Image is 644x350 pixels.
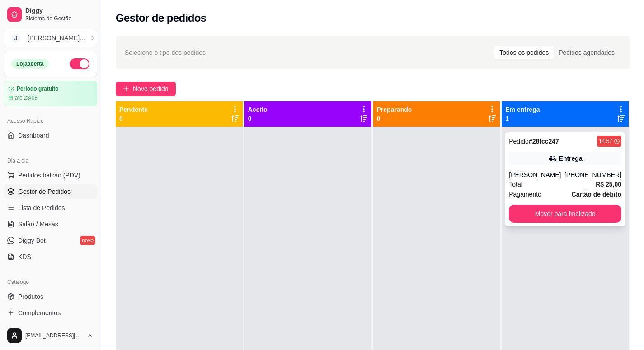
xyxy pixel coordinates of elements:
[18,308,61,317] span: Complementos
[11,59,49,69] div: Loja aberta
[18,131,49,140] span: Dashboard
[564,170,621,179] div: [PHONE_NUMBER]
[123,86,129,92] span: plus
[116,82,176,96] button: Novo pedido
[25,15,94,22] span: Sistema de Gestão
[509,189,541,199] span: Pagamento
[248,114,268,123] p: 0
[18,171,80,180] span: Pedidos balcão (PDV)
[18,292,43,301] span: Produtos
[505,114,540,123] p: 1
[4,128,97,143] a: Dashboard
[28,34,85,43] div: [PERSON_NAME] ...
[572,191,621,198] strong: Cartão de débito
[509,138,529,145] span: Pedido
[4,249,97,264] a: KDS
[119,105,148,114] p: Pendente
[133,84,169,94] span: Novo pedido
[4,168,97,182] button: Pedidos balcão (PDV)
[4,325,97,346] button: [EMAIL_ADDRESS][DOMAIN_NAME]
[599,138,612,145] div: 14:57
[4,201,97,215] a: Lista de Pedidos
[18,220,58,229] span: Salão / Mesas
[116,11,207,25] h2: Gestor de pedidos
[377,105,412,114] p: Preparando
[18,252,31,261] span: KDS
[4,81,97,106] a: Período gratuitoaté 28/08
[119,114,148,123] p: 0
[529,138,559,145] strong: # 28fcc247
[4,4,97,25] a: DiggySistema de Gestão
[4,306,97,320] a: Complementos
[11,34,20,43] span: J
[18,187,71,196] span: Gestor de Pedidos
[509,179,522,189] span: Total
[4,217,97,231] a: Salão / Mesas
[4,233,97,248] a: Diggy Botnovo
[377,114,412,123] p: 0
[509,205,621,223] button: Mover para finalizado
[559,154,583,163] div: Entrega
[25,7,94,15] span: Diggy
[70,58,89,69] button: Alterar Status
[4,184,97,199] a: Gestor de Pedidos
[505,105,540,114] p: Em entrega
[17,86,59,92] article: Período gratuito
[509,170,564,179] div: [PERSON_NAME]
[4,29,97,47] button: Select a team
[554,46,620,59] div: Pedidos agendados
[4,114,97,128] div: Acesso Rápido
[494,46,554,59] div: Todos os pedidos
[596,181,621,188] strong: R$ 25,00
[4,275,97,289] div: Catálogo
[15,94,38,101] article: até 28/08
[248,105,268,114] p: Aceito
[18,236,46,245] span: Diggy Bot
[4,289,97,304] a: Produtos
[4,153,97,168] div: Dia a dia
[125,48,206,58] span: Selecione o tipo dos pedidos
[25,332,83,339] span: [EMAIL_ADDRESS][DOMAIN_NAME]
[18,203,65,212] span: Lista de Pedidos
